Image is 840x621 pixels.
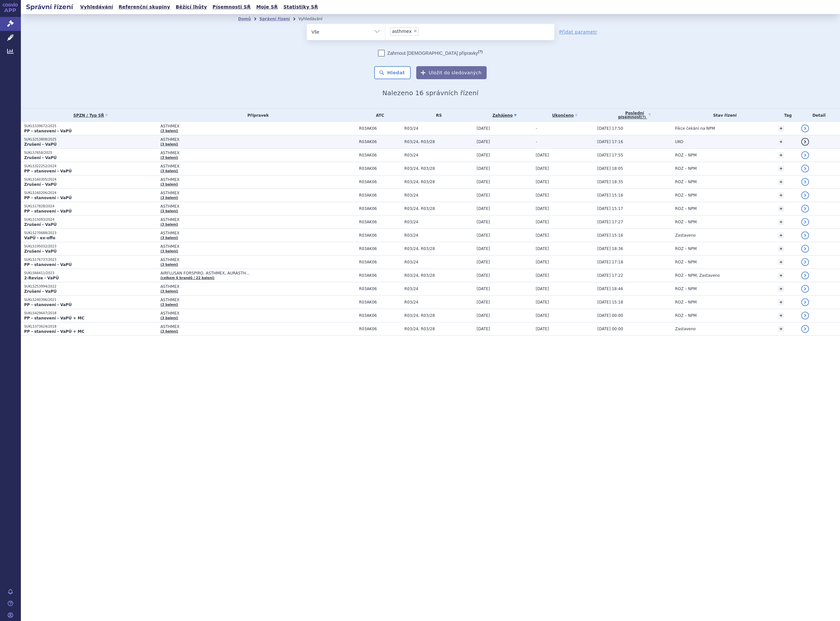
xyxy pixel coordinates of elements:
[801,285,809,293] a: detail
[778,246,784,252] a: +
[477,220,490,224] span: [DATE]
[778,286,784,292] a: +
[254,3,280,11] a: Moje SŘ
[405,273,474,278] span: R03/24, R03/28
[160,151,323,155] span: ASTHMEX
[597,260,623,264] span: [DATE] 17:18
[536,287,549,291] span: [DATE]
[597,166,623,171] span: [DATE] 18:05
[174,3,209,11] a: Běžící lhůty
[160,271,323,275] span: AIRFLUSAN FORSPIRO, ASTHMEX, AURASTH…
[359,327,401,331] span: R03AK06
[675,287,697,291] span: ROZ – NPM
[477,180,490,184] span: [DATE]
[356,109,401,122] th: ATC
[359,273,401,278] span: R03AK06
[160,204,323,209] span: ASTHMEX
[675,300,697,304] span: ROZ – NPM
[405,220,474,224] span: R03/24
[405,233,474,238] span: R03/24
[24,209,72,214] strong: PP - stanovení - VaPÚ
[477,126,490,131] span: [DATE]
[160,137,323,142] span: ASTHMEX
[160,330,178,333] a: (3 balení)
[675,153,697,157] span: ROZ – NPM
[597,273,623,278] span: [DATE] 17:22
[405,300,474,304] span: R03/24
[392,29,412,34] span: asthmex
[359,287,401,291] span: R03AK06
[160,236,178,240] a: (3 balení)
[24,142,57,147] strong: Zrušení - VaPÚ
[675,220,697,224] span: ROZ – NPM
[24,155,57,160] strong: Zrušení - VaPÚ
[359,313,401,318] span: R03AK06
[536,246,549,251] span: [DATE]
[597,313,623,318] span: [DATE] 00:00
[160,303,178,306] a: (3 balení)
[597,140,623,144] span: [DATE] 17:16
[477,233,490,238] span: [DATE]
[478,50,482,54] abbr: (?)
[359,153,401,157] span: R03AK06
[378,50,482,56] label: Zahrnout [DEMOGRAPHIC_DATA] přípravky
[24,177,157,182] p: SUKLS160305/2024
[477,140,490,144] span: [DATE]
[675,246,697,251] span: ROZ – NPM
[160,142,178,146] a: (3 balení)
[675,206,697,211] span: ROZ – NPM
[801,272,809,279] a: detail
[24,258,157,262] p: SUKLS176737/2023
[675,260,697,264] span: ROZ – NPM
[160,276,214,280] a: (celkem 6 brandů / 22 balení)
[160,177,323,182] span: ASTHMEX
[117,3,172,11] a: Referenční skupiny
[641,115,646,119] abbr: (?)
[672,109,774,122] th: Stav řízení
[24,311,157,316] p: SUKLS429647/2018
[160,324,323,329] span: ASTHMEX
[778,179,784,185] a: +
[24,129,72,133] strong: PP - stanovení - VaPÚ
[597,233,623,238] span: [DATE] 15:16
[413,29,417,33] span: ×
[259,17,290,21] a: Správní řízení
[801,178,809,186] a: detail
[24,169,72,173] strong: PP - stanovení - VaPÚ
[24,222,57,227] strong: Zrušení - VaPÚ
[78,3,115,11] a: Vyhledávání
[559,29,597,35] a: Přidat parametr
[160,191,323,195] span: ASTHMEX
[801,138,809,146] a: detail
[160,284,323,289] span: ASTHMEX
[157,109,356,122] th: Přípravek
[160,124,323,128] span: ASTHMEX
[24,231,157,235] p: SUKLS270688/2023
[24,244,157,249] p: SUKLS195032/2023
[675,193,697,198] span: ROZ – NPM
[536,206,549,211] span: [DATE]
[24,137,157,142] p: SUKLS253808/2025
[597,220,623,224] span: [DATE] 17:27
[536,166,549,171] span: [DATE]
[477,327,490,331] span: [DATE]
[359,166,401,171] span: R03AK06
[778,219,784,225] a: +
[160,316,178,320] a: (3 balení)
[420,27,424,35] input: asthmex
[801,325,809,333] a: detail
[477,300,490,304] span: [DATE]
[801,165,809,172] a: detail
[24,217,157,222] p: SUKLS15093/2024
[405,313,474,318] span: R03/24, R03/28
[24,182,57,187] strong: Zrušení - VaPÚ
[675,180,697,184] span: ROZ – NPM
[477,260,490,264] span: [DATE]
[160,196,178,200] a: (3 balení)
[160,209,178,213] a: (3 balení)
[536,273,549,278] span: [DATE]
[597,246,623,251] span: [DATE] 18:36
[24,324,157,329] p: SUKLS373624/2018
[477,313,490,318] span: [DATE]
[24,164,157,169] p: SUKLS322252/2024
